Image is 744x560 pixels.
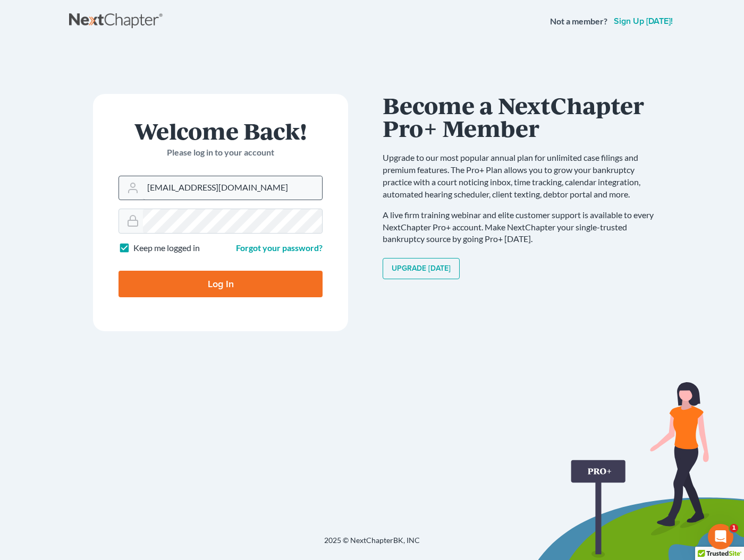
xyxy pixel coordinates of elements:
[119,147,323,159] p: Please log in to your account
[236,243,323,253] a: Forgot your password?
[730,524,738,532] span: 1
[550,15,607,28] strong: Not a member?
[383,94,664,139] h1: Become a NextChapter Pro+ Member
[383,258,460,279] a: Upgrade [DATE]
[119,119,323,142] h1: Welcome Back!
[383,209,664,246] p: A live firm training webinar and elite customer support is available to every NextChapter Pro+ ac...
[119,271,323,297] input: Log In
[383,152,664,200] p: Upgrade to our most popular annual plan for unlimited case filings and premium features. The Pro+...
[69,535,675,554] div: 2025 © NextChapterBK, INC
[612,17,675,25] a: Sign up [DATE]!
[143,176,322,200] input: Email Address
[708,524,733,549] iframe: Intercom live chat
[133,242,200,254] label: Keep me logged in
